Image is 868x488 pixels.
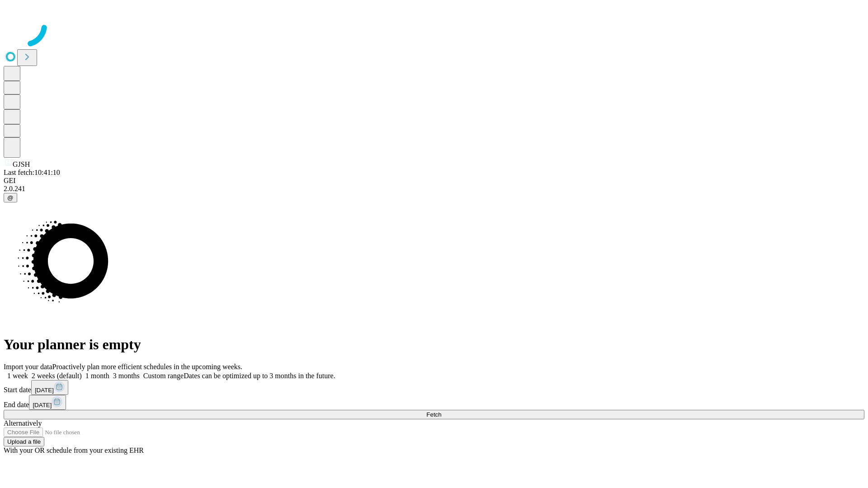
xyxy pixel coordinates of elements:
[52,363,242,371] span: Proactively plan more efficient schedules in the upcoming weeks.
[85,372,109,380] span: 1 month
[31,380,68,395] button: [DATE]
[35,387,54,394] span: [DATE]
[7,194,14,201] span: @
[32,372,82,380] span: 2 weeks (default)
[143,372,184,380] span: Custom range
[4,437,44,446] button: Upload a file
[4,169,60,176] span: Last fetch: 10:41:10
[7,372,28,380] span: 1 week
[29,395,66,410] button: [DATE]
[4,446,144,454] span: With your OR schedule from your existing EHR
[4,419,42,427] span: Alternatively
[113,372,140,380] span: 3 months
[4,410,864,419] button: Fetch
[4,185,864,193] div: 2.0.241
[184,372,335,380] span: Dates can be optimized up to 3 months in the future.
[13,160,30,168] span: GJSH
[4,193,17,202] button: @
[426,411,441,418] span: Fetch
[4,395,864,410] div: End date
[4,363,52,371] span: Import your data
[4,380,864,395] div: Start date
[33,402,52,408] span: [DATE]
[4,177,864,185] div: GEI
[4,336,864,353] h1: Your planner is empty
